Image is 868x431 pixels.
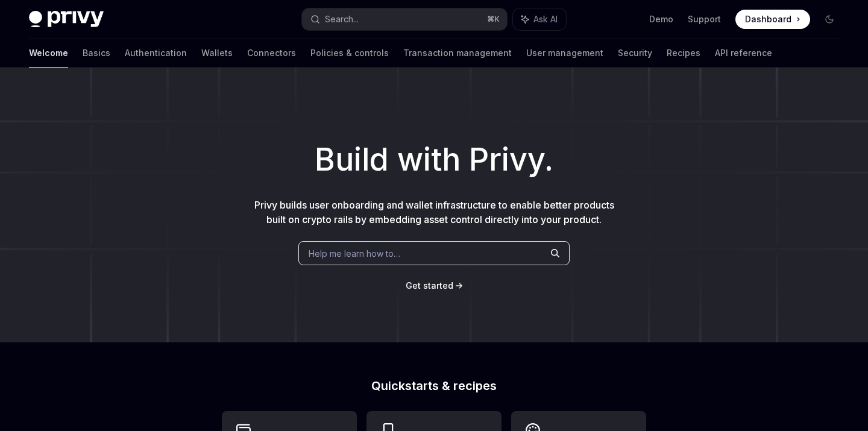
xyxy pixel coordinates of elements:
[19,136,849,183] h1: Build with Privy.
[533,13,558,25] span: Ask AI
[309,247,400,260] span: Help me learn how to…
[83,39,110,68] a: Basics
[526,39,603,68] a: User management
[649,13,673,25] a: Demo
[254,199,614,225] span: Privy builds user onboarding and wallet infrastructure to enable better products built on crypto ...
[745,13,791,25] span: Dashboard
[667,39,700,68] a: Recipes
[735,10,810,29] a: Dashboard
[688,13,721,25] a: Support
[29,39,68,68] a: Welcome
[487,14,500,24] span: ⌘ K
[125,39,187,68] a: Authentication
[820,10,839,29] button: Toggle dark mode
[513,8,566,30] button: Ask AI
[406,280,453,292] a: Get started
[302,8,506,30] button: Search...⌘K
[310,39,389,68] a: Policies & controls
[406,280,453,291] span: Get started
[29,11,104,28] img: dark logo
[715,39,772,68] a: API reference
[618,39,652,68] a: Security
[201,39,233,68] a: Wallets
[325,12,359,27] div: Search...
[247,39,296,68] a: Connectors
[403,39,512,68] a: Transaction management
[222,380,646,392] h2: Quickstarts & recipes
